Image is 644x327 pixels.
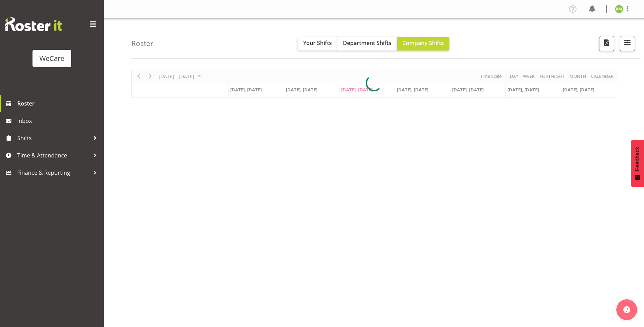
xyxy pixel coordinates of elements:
[634,147,641,171] span: Feedback
[298,37,337,51] button: Your Shifts
[5,17,62,31] img: Rosterit website logo
[631,140,644,187] button: Feedback - Show survey
[615,5,623,13] img: kishendri-moodley11636.jpg
[620,36,635,51] button: Filter Shifts
[337,37,397,51] button: Department Shifts
[17,98,100,109] span: Roster
[17,116,100,126] span: Inbox
[39,53,64,64] div: WeCare
[623,306,630,313] img: help-xxl-2.png
[397,37,449,51] button: Company Shifts
[599,36,614,51] button: Download a PDF of the roster according to the set date range.
[17,167,90,178] span: Finance & Reporting
[303,39,332,47] span: Your Shifts
[402,39,444,47] span: Company Shifts
[17,150,90,161] span: Time & Attendance
[17,133,90,143] span: Shifts
[131,39,153,47] h4: Roster
[343,39,391,47] span: Department Shifts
